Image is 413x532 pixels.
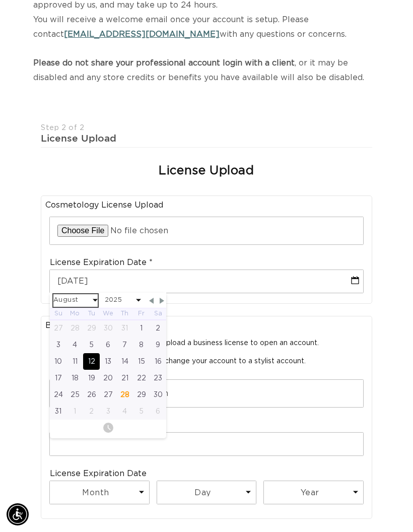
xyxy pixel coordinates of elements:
[147,296,156,305] span: Previous Month
[133,370,150,386] div: Fri Aug 22 2025
[138,310,145,316] abbr: Friday
[150,353,166,370] div: Sat Aug 16 2025
[50,370,66,386] div: Sun Aug 17 2025
[116,386,133,403] div: Thu Aug 28 2025
[121,310,128,316] abbr: Thursday
[133,386,150,403] div: Fri Aug 29 2025
[45,200,368,211] legend: Cosmetology License Upload
[83,370,100,386] div: Tue Aug 19 2025
[70,310,80,316] abbr: Monday
[50,337,66,353] div: Sun Aug 03 2025
[133,337,150,353] div: Fri Aug 08 2025
[41,132,372,145] div: License Upload
[273,423,413,532] iframe: Chat Widget
[150,320,166,337] div: Sat Aug 02 2025
[100,337,116,353] div: Wed Aug 06 2025
[41,123,372,133] div: Step 2 of 2
[150,386,166,403] div: Sat Aug 30 2025
[50,339,363,366] p: If you are a Salon Owner, please upload a business license to open an account. If not, please go ...
[116,337,133,353] div: Thu Aug 07 2025
[159,163,254,179] h2: License Upload
[100,353,116,370] div: Wed Aug 13 2025
[66,386,83,403] div: Mon Aug 25 2025
[83,386,100,403] div: Tue Aug 26 2025
[66,337,83,353] div: Mon Aug 04 2025
[116,353,133,370] div: Thu Aug 14 2025
[50,386,66,403] div: Sun Aug 24 2025
[50,403,66,420] div: Sun Aug 31 2025
[100,370,116,386] div: Wed Aug 20 2025
[103,310,113,316] abbr: Wednesday
[158,296,167,305] span: Next Month
[66,353,83,370] div: Mon Aug 11 2025
[100,386,116,403] div: Wed Aug 27 2025
[54,310,62,316] abbr: Sunday
[50,257,153,268] label: License Expiration Date
[50,270,363,293] input: MM-DD-YYYY
[133,320,150,337] div: Fri Aug 01 2025
[83,337,100,353] div: Tue Aug 05 2025
[150,337,166,353] div: Sat Aug 09 2025
[116,370,133,386] div: Thu Aug 21 2025
[88,310,95,316] abbr: Tuesday
[50,353,66,370] div: Sun Aug 10 2025
[64,30,220,38] a: [EMAIL_ADDRESS][DOMAIN_NAME]
[66,370,83,386] div: Mon Aug 18 2025
[154,310,162,316] abbr: Saturday
[7,503,29,525] div: Accessibility Menu
[133,353,150,370] div: Fri Aug 15 2025
[50,469,147,479] label: License Expiration Date
[150,370,166,386] div: Sat Aug 23 2025
[33,59,295,67] strong: Please do not share your professional account login with a client
[83,353,100,370] div: Tue Aug 12 2025
[45,320,368,331] legend: Business License Upload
